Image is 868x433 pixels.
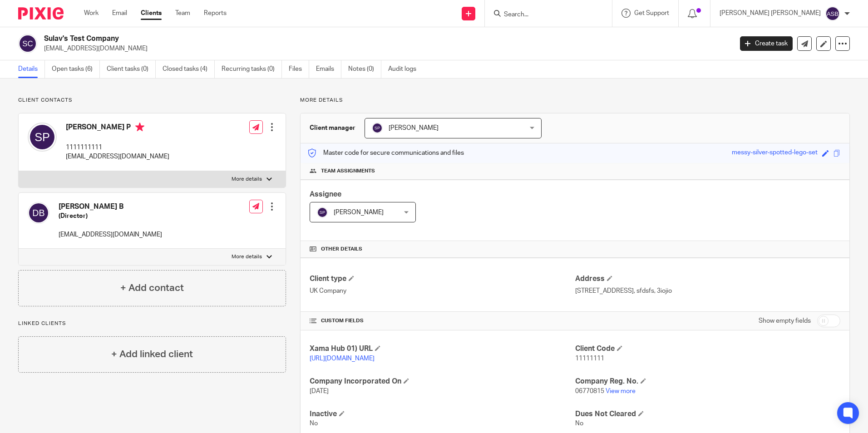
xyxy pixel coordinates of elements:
[175,9,190,18] a: Team
[120,281,184,295] h4: + Add contact
[59,212,162,221] h5: (Director)
[300,97,850,104] p: More details
[307,148,464,157] p: Master code for secure communications and files
[317,207,328,218] img: svg%3E
[310,317,575,325] h4: CUSTOM FIELDS
[575,377,840,386] h4: Company Reg. No.
[606,388,636,394] a: View more
[388,60,423,78] a: Audit logs
[310,344,575,354] h4: Xama Hub 01) URL
[310,377,575,386] h4: Company Incorporated On
[289,60,309,78] a: Files
[575,286,840,295] p: [STREET_ADDRESS], sfdsfs, 3iojio
[348,60,381,78] a: Notes (0)
[59,230,162,239] p: [EMAIL_ADDRESS][DOMAIN_NAME]
[18,320,286,327] p: Linked clients
[107,60,156,78] a: Client tasks (0)
[575,388,604,394] span: 06770815
[44,44,726,53] p: [EMAIL_ADDRESS][DOMAIN_NAME]
[389,125,439,131] span: [PERSON_NAME]
[163,60,215,78] a: Closed tasks (4)
[575,409,840,419] h4: Dues Not Cleared
[310,274,575,284] h4: Client type
[310,286,575,295] p: UK Company
[321,167,375,175] span: Team assignments
[204,9,227,18] a: Reports
[310,409,575,419] h4: Inactive
[18,97,286,104] p: Client contacts
[66,123,169,134] h4: [PERSON_NAME] P
[18,7,64,20] img: Pixie
[18,60,45,78] a: Details
[310,123,355,133] h3: Client manager
[310,355,375,362] a: [URL][DOMAIN_NAME]
[141,9,162,18] a: Clients
[316,60,341,78] a: Emails
[321,246,362,253] span: Other details
[52,60,100,78] a: Open tasks (6)
[59,202,162,212] h4: [PERSON_NAME] B
[503,11,585,19] input: Search
[222,60,282,78] a: Recurring tasks (0)
[740,36,793,51] a: Create task
[634,10,669,16] span: Get Support
[575,420,583,427] span: No
[112,9,127,18] a: Email
[84,9,99,18] a: Work
[575,355,604,362] span: 11111111
[66,152,169,161] p: [EMAIL_ADDRESS][DOMAIN_NAME]
[334,209,384,216] span: [PERSON_NAME]
[44,34,590,44] h2: Sulav's Test Company
[111,347,193,361] h4: + Add linked client
[135,123,144,132] i: Primary
[575,344,840,354] h4: Client Code
[372,123,383,133] img: svg%3E
[759,316,811,325] label: Show empty fields
[310,388,329,394] span: [DATE]
[232,253,262,261] p: More details
[825,6,840,21] img: svg%3E
[28,123,57,152] img: svg%3E
[28,202,49,224] img: svg%3E
[18,34,37,53] img: svg%3E
[310,420,318,427] span: No
[732,148,818,158] div: messy-silver-spotted-lego-set
[310,191,341,198] span: Assignee
[66,143,169,152] p: 1111111111
[575,274,840,284] h4: Address
[720,9,821,18] p: [PERSON_NAME] [PERSON_NAME]
[232,176,262,183] p: More details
